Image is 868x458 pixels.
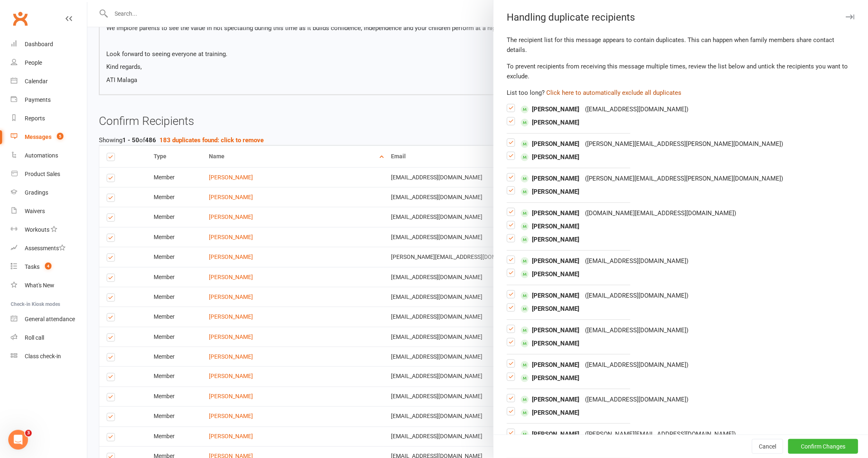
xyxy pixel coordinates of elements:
div: Handling duplicate recipients [494,12,868,23]
div: Class check-in [25,353,61,359]
span: [PERSON_NAME] [521,429,579,439]
div: What's New [25,282,54,289]
span: [PERSON_NAME] [521,235,579,244]
span: [PERSON_NAME] [521,187,579,197]
span: [PERSON_NAME] [521,139,579,149]
span: [PERSON_NAME] [521,256,579,266]
button: Confirm Changes [788,439,858,454]
span: [PERSON_NAME] [521,291,579,301]
div: Gradings [25,189,48,196]
button: Cancel [752,439,783,454]
span: 4 [45,263,51,270]
a: Waivers [11,202,87,221]
a: Reports [11,109,87,128]
a: Tasks 4 [11,258,87,276]
div: Assessments [25,245,66,251]
div: General attendance [25,316,75,322]
span: [PERSON_NAME] [521,304,579,314]
div: Workouts [25,226,49,233]
div: Automations [25,152,58,159]
div: ( [PERSON_NAME][EMAIL_ADDRESS][DOMAIN_NAME] ) [585,429,736,439]
span: [PERSON_NAME] [521,338,579,348]
a: Roll call [11,329,87,347]
a: Clubworx [10,8,30,29]
div: ( [EMAIL_ADDRESS][DOMAIN_NAME] ) [585,104,688,114]
a: General attendance kiosk mode [11,310,87,329]
div: Payments [25,96,51,103]
span: [PERSON_NAME] [521,152,579,162]
span: [PERSON_NAME] [521,269,579,279]
div: Calendar [25,78,48,85]
span: [PERSON_NAME] [521,208,579,218]
a: Gradings [11,183,87,202]
a: Product Sales [11,165,87,183]
div: The recipient list for this message appears to contain duplicates. This can happen when family me... [507,35,855,55]
a: Calendar [11,72,87,91]
div: Reports [25,115,45,122]
span: [PERSON_NAME] [521,221,579,231]
div: ( [EMAIL_ADDRESS][DOMAIN_NAME] ) [585,256,688,266]
div: ( [EMAIL_ADDRESS][DOMAIN_NAME] ) [585,325,688,335]
span: [PERSON_NAME] [521,360,579,370]
div: ( [PERSON_NAME][EMAIL_ADDRESS][PERSON_NAME][DOMAIN_NAME] ) [585,139,783,149]
div: ( [DOMAIN_NAME][EMAIL_ADDRESS][DOMAIN_NAME] ) [585,208,736,218]
div: Roll call [25,334,44,341]
span: 3 [25,430,32,437]
span: 5 [57,133,63,140]
div: ( [PERSON_NAME][EMAIL_ADDRESS][PERSON_NAME][DOMAIN_NAME] ) [585,174,783,183]
span: [PERSON_NAME] [521,325,579,335]
div: Product Sales [25,171,60,177]
div: ( [EMAIL_ADDRESS][DOMAIN_NAME] ) [585,360,688,370]
a: Automations [11,146,87,165]
a: Messages 5 [11,128,87,146]
div: People [25,59,42,66]
a: Assessments [11,239,87,258]
button: Click here to automatically exclude all duplicates [546,88,681,98]
span: [PERSON_NAME] [521,373,579,383]
div: List too long? [507,88,855,98]
span: [PERSON_NAME] [521,395,579,404]
a: Workouts [11,221,87,239]
div: Messages [25,134,51,140]
a: Payments [11,91,87,109]
a: Class kiosk mode [11,347,87,366]
div: ( [EMAIL_ADDRESS][DOMAIN_NAME] ) [585,291,688,301]
div: Dashboard [25,41,53,47]
iframe: Intercom live chat [8,430,28,450]
div: Tasks [25,263,40,270]
div: ( [EMAIL_ADDRESS][DOMAIN_NAME] ) [585,395,688,404]
div: Waivers [25,208,45,214]
a: Dashboard [11,35,87,54]
span: [PERSON_NAME] [521,117,579,127]
div: To prevent recipients from receiving this message multiple times, review the list below and untic... [507,61,855,81]
a: What's New [11,276,87,295]
a: People [11,54,87,72]
span: [PERSON_NAME] [521,408,579,418]
span: [PERSON_NAME] [521,174,579,183]
span: [PERSON_NAME] [521,104,579,114]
